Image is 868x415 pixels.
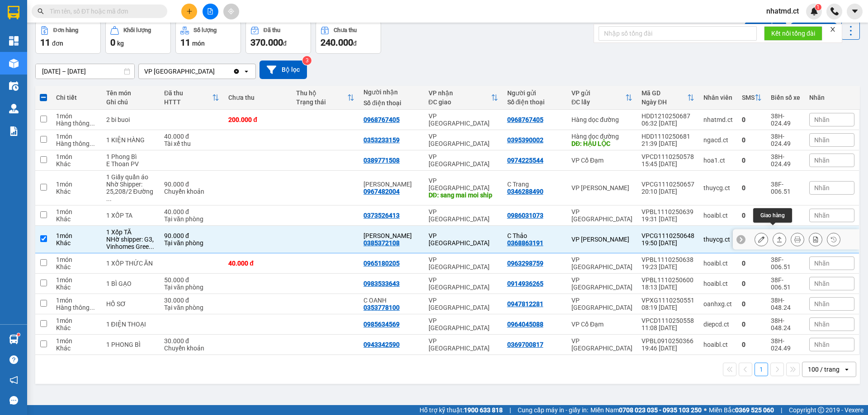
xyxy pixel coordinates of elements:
div: hoaibl.ct [703,212,733,219]
span: đơn [52,40,63,47]
div: 0968767405 [363,116,400,123]
div: VP [GEOGRAPHIC_DATA] [571,276,632,291]
div: 20:10 [DATE] [642,188,694,195]
div: thuycg.ct [703,236,733,243]
div: Người gửi [507,89,562,97]
div: 38H-048.24 [771,297,800,311]
span: Nhãn [814,212,830,219]
div: VP [GEOGRAPHIC_DATA] [429,232,498,247]
svg: open [243,68,250,75]
span: ... [149,243,154,250]
div: Hàng thông thường [56,304,97,311]
div: Khác [56,239,97,247]
div: 1 PHONG BÌ [106,341,155,348]
div: E Thoan PV [106,160,155,168]
div: 08:19 [DATE] [642,304,694,311]
strong: 0369 525 060 [735,406,774,414]
span: | [509,405,511,415]
img: logo-vxr [8,6,19,19]
span: plus [186,8,193,14]
div: 1 món [56,297,97,304]
div: 0983533643 [363,280,400,287]
sup: 3 [302,56,311,65]
div: thuycg.ct [703,184,733,191]
div: Trạng thái [296,98,347,106]
div: Giao hàng [773,233,786,246]
button: Bộ lọc [259,61,307,79]
img: solution-icon [9,126,19,136]
div: Chưa thu [334,27,357,33]
div: 0353233159 [363,136,400,144]
div: VPBL0910250366 [642,337,694,345]
span: 11 [180,37,190,48]
div: Hàng thông thường [56,120,97,127]
div: Đã thu [264,27,280,33]
div: VP Cổ Đạm [571,321,632,328]
div: 0 [742,321,762,328]
button: Đơn hàng11đơn [35,21,101,54]
th: Toggle SortBy [567,86,637,110]
span: Cung cấp máy in - giấy in: [518,405,588,415]
div: VP [GEOGRAPHIC_DATA] [571,256,632,270]
div: Số lượng [193,27,217,33]
div: HDD1210250687 [642,112,694,120]
div: Nhân viên [703,94,733,101]
div: VPBL1110250638 [642,256,694,263]
div: 1 BÌ GẠO [106,280,155,287]
div: 1 món [56,337,97,345]
div: 1 Phong Bì [106,153,155,160]
div: 0385372108 [363,239,400,247]
div: 0 [742,184,762,191]
img: icon-new-feature [810,7,818,15]
div: Tại văn phòng [164,215,219,223]
div: Khác [56,263,97,270]
div: 1 ĐIỆN THOẠI [106,321,155,328]
span: Miền Nam [590,405,702,415]
div: Đơn hàng [53,27,78,33]
svg: Clear value [233,68,240,75]
span: message [9,396,18,405]
div: diepcd.ct [703,321,733,328]
div: DĐ: HẬU LỘC [571,140,632,147]
div: DĐ: sang mai moi ship [429,191,498,199]
span: close [830,26,836,33]
div: Hàng dọc đường [571,116,632,123]
div: Nhờ Shipper: 25,208/2 Đường Trấn Cung, Cổ Nhuế, Bắc Từ Liêm, HN (cước 40K+50 Shipper) [106,181,155,202]
div: 1 món [56,153,97,160]
div: Khác [56,345,97,352]
div: 0964045088 [507,321,543,328]
div: 0369700817 [507,341,543,348]
div: VP [PERSON_NAME] [571,184,632,191]
span: nhatmd.ct [759,5,806,17]
img: warehouse-icon [9,59,19,68]
div: 21:39 [DATE] [642,140,694,147]
div: Ngày ĐH [642,98,687,106]
span: file-add [207,8,213,14]
div: 0346288490 [507,188,543,195]
div: Khác [56,215,97,223]
div: VPXG1110250551 [642,297,694,304]
img: phone-icon [830,7,839,15]
div: Khác [56,188,97,195]
input: Select a date range. [36,64,134,79]
strong: 1900 633 818 [464,406,503,414]
div: 0 [742,280,762,287]
div: Ghi chú [106,98,155,106]
div: ngacd.ct [703,136,733,144]
div: 50.000 đ [164,276,219,284]
div: Khối lượng [123,27,151,33]
th: Toggle SortBy [637,86,699,110]
div: Sửa đơn hàng [755,233,768,246]
div: Chi tiết [56,94,97,101]
div: hoaibl.ct [703,280,733,287]
div: VP [GEOGRAPHIC_DATA] [429,256,498,270]
div: 0914936265 [507,280,543,287]
div: 0943342590 [363,341,400,348]
div: VP [GEOGRAPHIC_DATA] [571,208,632,223]
div: oanhxg.ct [703,300,733,308]
div: hoaibl.ct [703,260,733,267]
div: VP gửi [571,89,625,97]
div: 38F-006.51 [771,181,800,195]
div: 0 [742,341,762,348]
div: Khác [56,284,97,291]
